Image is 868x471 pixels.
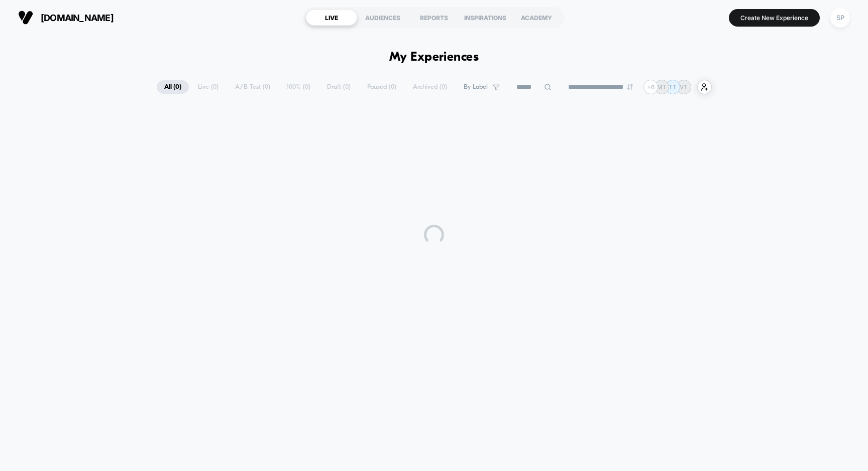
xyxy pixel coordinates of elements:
div: INSPIRATIONS [460,10,511,26]
div: ACADEMY [511,10,562,26]
div: + 6 [643,80,658,94]
h1: My Experiences [389,50,479,65]
img: Visually logo [18,10,33,25]
span: [DOMAIN_NAME] [41,13,114,23]
button: [DOMAIN_NAME] [15,10,117,26]
div: LIVE [306,10,357,26]
span: All ( 0 ) [157,80,189,94]
div: REPORTS [408,10,460,26]
p: TT [669,83,677,91]
button: Create New Experience [729,9,820,27]
p: MT [657,83,667,91]
img: end [627,84,633,90]
p: VT [680,83,688,91]
span: By Label [464,83,488,91]
button: SP [827,8,853,28]
div: SP [830,8,850,28]
div: AUDIENCES [357,10,408,26]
